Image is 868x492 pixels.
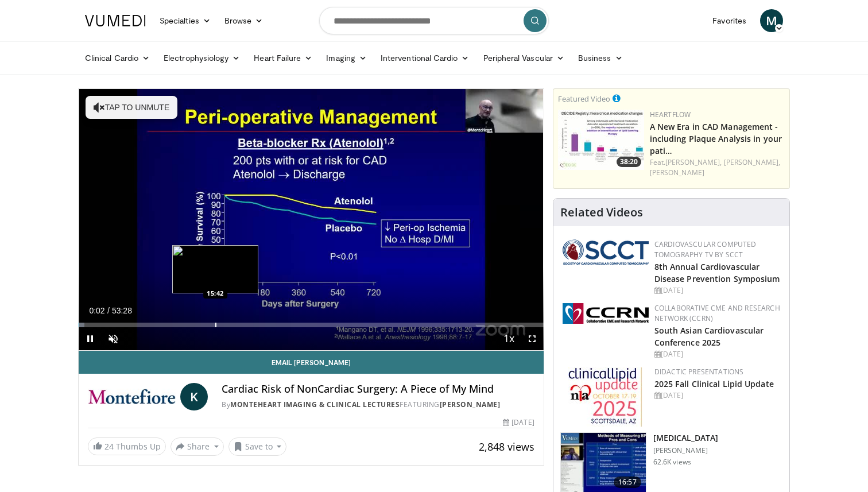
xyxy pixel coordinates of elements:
input: Search topics, interventions [319,7,549,34]
a: [PERSON_NAME], [724,157,780,167]
a: Imaging [319,47,374,69]
a: 8th Annual Cardiovascular Disease Prevention Symposium [654,261,780,284]
img: 51a70120-4f25-49cc-93a4-67582377e75f.png.150x105_q85_autocrop_double_scale_upscale_version-0.2.png [563,239,649,265]
a: 24 Thumbs Up [88,437,166,455]
span: 2,848 views [479,440,534,454]
img: d65bce67-f81a-47c5-b47d-7b8806b59ca8.jpg.150x105_q85_autocrop_double_scale_upscale_version-0.2.jpg [568,367,642,427]
button: Fullscreen [521,327,544,350]
a: A New Era in CAD Management - including Plaque Analysis in your pati… [650,121,782,156]
img: 738d0e2d-290f-4d89-8861-908fb8b721dc.150x105_q85_crop-smart_upscale.jpg [558,110,644,170]
a: Electrophysiology [157,47,247,69]
a: Cardiovascular Computed Tomography TV by SCCT [654,239,757,259]
div: By FEATURING [222,400,534,410]
img: VuMedi Logo [85,15,146,26]
p: [PERSON_NAME] [653,446,719,455]
div: [DATE] [654,349,780,359]
button: Unmute [102,327,125,350]
a: Email [PERSON_NAME] [79,351,544,374]
span: 53:28 [112,306,132,315]
div: Progress Bar [79,323,544,327]
a: [PERSON_NAME], [665,157,722,167]
h4: Related Videos [560,206,643,219]
a: MonteHeart Imaging & Clinical Lectures [230,400,400,409]
a: [PERSON_NAME] [650,168,704,177]
img: a04ee3ba-8487-4636-b0fb-5e8d268f3737.png.150x105_q85_autocrop_double_scale_upscale_version-0.2.png [563,303,649,324]
div: [DATE] [503,417,534,428]
a: Business [571,47,630,69]
div: [DATE] [654,390,780,401]
small: Featured Video [558,94,610,104]
a: Heartflow [650,110,691,119]
a: Interventional Cardio [374,47,476,69]
span: 24 [104,441,114,452]
video-js: Video Player [79,89,544,351]
span: 0:02 [89,306,104,315]
button: Playback Rate [498,327,521,350]
a: Collaborative CME and Research Network (CCRN) [654,303,780,323]
a: [PERSON_NAME] [440,400,501,409]
button: Share [170,437,224,456]
a: South Asian Cardiovascular Conference 2025 [654,325,764,348]
div: Didactic Presentations [654,367,780,377]
img: MonteHeart Imaging & Clinical Lectures [88,383,176,410]
h3: [MEDICAL_DATA] [653,432,719,444]
a: 38:20 [558,110,644,170]
p: 62.6K views [653,458,691,467]
div: [DATE] [654,285,780,296]
button: Tap to unmute [86,96,177,119]
img: image.jpeg [172,245,258,293]
a: K [180,383,208,410]
span: / [107,306,110,315]
a: Favorites [706,9,753,32]
a: Peripheral Vascular [476,47,571,69]
a: Browse [218,9,270,32]
div: Feat. [650,157,785,178]
a: Specialties [153,9,218,32]
a: Heart Failure [247,47,319,69]
a: M [760,9,783,32]
h4: Cardiac Risk of NonCardiac Surgery: A Piece of My Mind [222,383,534,396]
button: Save to [228,437,287,456]
a: Clinical Cardio [78,47,157,69]
span: 38:20 [617,157,641,167]
span: 16:57 [614,476,641,488]
button: Pause [79,327,102,350]
a: 2025 Fall Clinical Lipid Update [654,378,774,389]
